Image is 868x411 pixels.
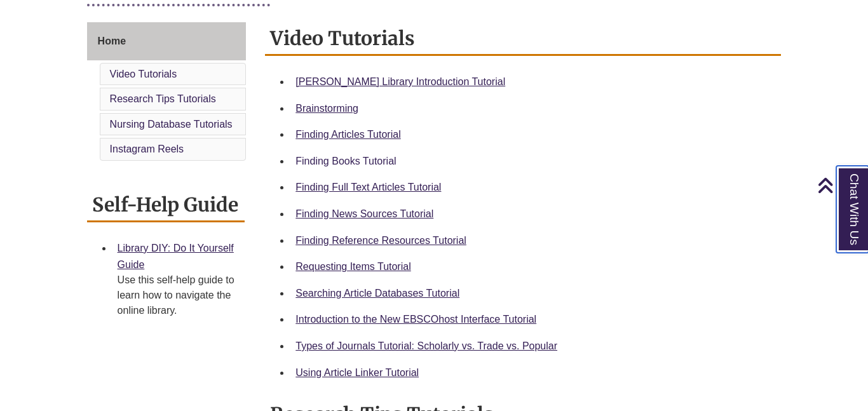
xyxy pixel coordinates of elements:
[295,367,419,378] a: Using Article Linker Tutorial
[295,156,396,166] a: Finding Books Tutorial
[110,119,233,130] a: Nursing Database Tutorials
[295,288,459,299] a: Searching Article Databases Tutorial
[295,261,410,272] a: Requesting Items Tutorial
[817,177,865,194] a: Back to Top
[118,273,235,318] div: Use this self-help guide to learn how to navigate the online library.
[110,144,184,154] a: Instagram Reels
[295,235,466,246] a: Finding Reference Resources Tutorial
[110,69,177,79] a: Video Tutorials
[295,314,536,325] a: Introduction to the New EBSCOhost Interface Tutorial
[295,208,433,219] a: Finding News Sources Tutorial
[110,93,216,104] a: Research Tips Tutorials
[295,340,557,351] a: Types of Journals Tutorial: Scholarly vs. Trade vs. Popular
[265,22,781,56] h2: Video Tutorials
[295,103,358,114] a: Brainstorming
[295,129,400,140] a: Finding Articles Tutorial
[87,189,245,222] h2: Self-Help Guide
[118,243,234,270] a: Library DIY: Do It Yourself Guide
[98,36,126,46] span: Home
[87,22,247,60] a: Home
[295,76,505,87] a: [PERSON_NAME] Library Introduction Tutorial
[295,182,441,192] a: Finding Full Text Articles Tutorial
[87,22,247,163] div: Guide Page Menu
